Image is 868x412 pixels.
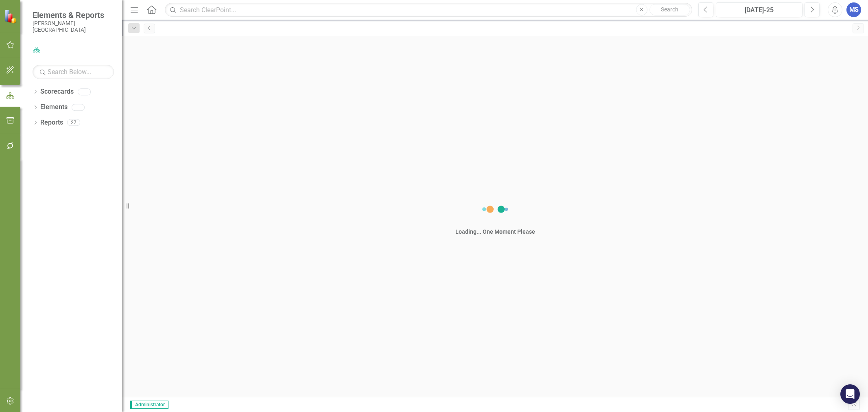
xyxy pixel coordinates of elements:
[455,228,535,236] div: Loading... One Moment Please
[40,103,68,112] a: Elements
[719,5,800,15] div: [DATE]-25
[846,2,861,17] button: MS
[40,87,74,96] a: Scorecards
[4,9,19,24] img: ClearPoint Strategy
[840,384,860,404] div: Open Intercom Messenger
[33,10,114,20] span: Elements & Reports
[40,118,63,127] a: Reports
[67,119,80,126] div: 27
[33,20,114,33] small: [PERSON_NAME][GEOGRAPHIC_DATA]
[130,401,168,409] span: Administrator
[165,3,692,17] input: Search ClearPoint...
[649,4,690,15] button: Search
[716,2,802,17] button: [DATE]-25
[33,65,114,79] input: Search Below...
[661,6,678,13] span: Search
